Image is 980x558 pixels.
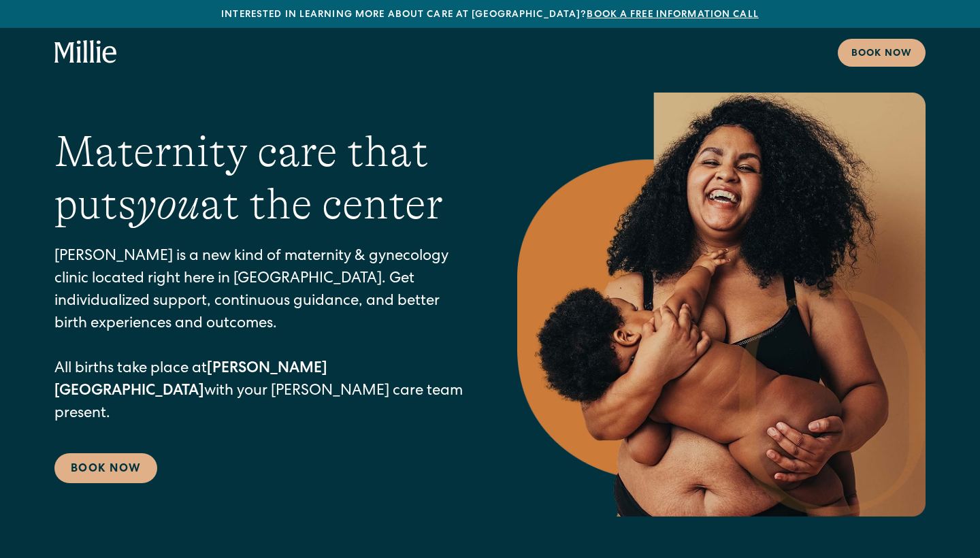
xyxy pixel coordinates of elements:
[54,40,117,65] a: home
[54,126,463,231] h1: Maternity care that puts at the center
[587,10,758,20] a: Book a free information call
[851,47,912,61] div: Book now
[517,93,926,516] img: Smiling mother with her baby in arms, celebrating body positivity and the nurturing bond of postp...
[838,39,926,67] a: Book now
[54,246,463,426] p: [PERSON_NAME] is a new kind of maternity & gynecology clinic located right here in [GEOGRAPHIC_DA...
[136,180,200,229] em: you
[54,453,157,483] a: Book Now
